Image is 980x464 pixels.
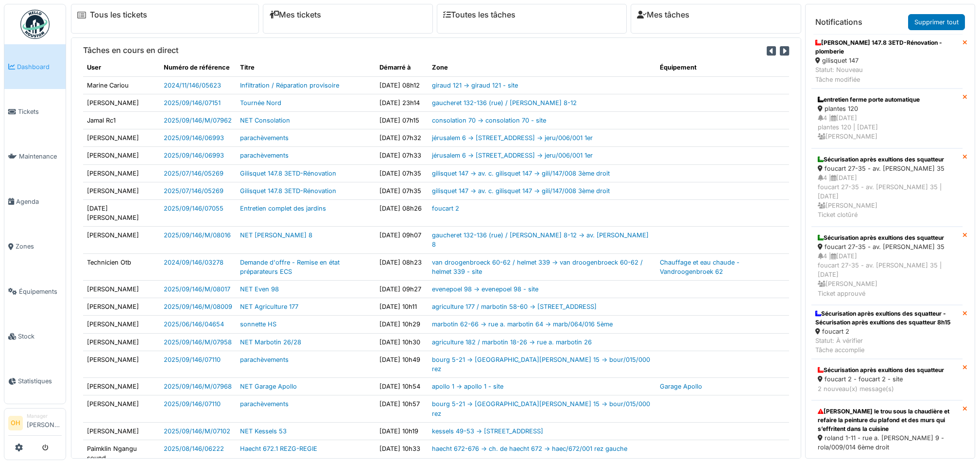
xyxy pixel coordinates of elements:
a: Haecht 672.1 REZG-REGIE [240,445,317,452]
a: bourg 5-21 -> [GEOGRAPHIC_DATA][PERSON_NAME] 15 -> bour/015/000 rez [432,356,650,373]
a: Stock [4,314,66,358]
td: [PERSON_NAME] [83,378,160,395]
td: [DATE] 07h33 [376,147,428,164]
td: [DATE] 07h35 [376,164,428,182]
a: 2025/06/146/04654 [164,321,224,328]
th: Équipement [656,59,789,76]
td: [DATE] 08h23 [376,253,428,280]
a: 2025/09/146/07151 [164,99,221,107]
a: gilisquet 147 -> av. c. gilisquet 147 -> gili/147/008 3ème droit [432,170,610,177]
td: [DATE] 07h35 [376,182,428,199]
div: 2 nouveau(x) message(s) [818,384,956,393]
a: 2025/09/146/07110 [164,400,221,408]
a: NET Consolation [240,117,290,124]
td: [DATE] 07h15 [376,111,428,129]
div: Sécurisation après exultions des squatteur [818,155,956,164]
a: sonnette HS [240,321,276,328]
a: Demande d'offre - Remise en état préparateurs ECS [240,259,340,275]
div: entretien ferme porte automatique [818,95,956,104]
a: 2025/08/146/06222 [164,445,224,452]
th: Titre [236,59,376,76]
div: foucart 27-35 - av. [PERSON_NAME] 35 [818,242,956,251]
a: 2025/09/146/M/08009 [164,303,232,310]
th: Zone [428,59,656,76]
a: van droogenbroeck 60-62 / helmet 339 -> van droogenbroeck 60-62 / helmet 339 - site [432,259,643,275]
div: 4 | [DATE] plantes 120 | [DATE] [PERSON_NAME] [818,113,956,142]
a: gaucheret 132-136 (rue) / [PERSON_NAME] 8-12 -> av. [PERSON_NAME] 8 [432,232,649,248]
span: Tickets [18,107,62,116]
td: [DATE] 10h19 [376,422,428,440]
h6: Notifications [815,18,862,27]
div: foucart 2 - foucart 2 - site [818,375,956,384]
td: [DATE] 10h30 [376,333,428,351]
h6: Tâches en cours en direct [83,46,178,55]
td: [DATE] 10h29 [376,316,428,333]
a: 2025/09/146/M/07958 [164,339,232,346]
td: [DATE] 10h57 [376,395,428,422]
a: Maintenance [4,134,66,179]
a: Sécurisation après exultions des squatteur - Sécurisation après exultions des squatteur 8h15 fouc... [811,305,963,359]
a: OH Manager[PERSON_NAME] [8,412,62,436]
td: Jamal Rc1 [83,111,160,129]
th: Numéro de référence [160,59,236,76]
td: [PERSON_NAME] [83,281,160,298]
a: NET Marbotin 26/28 [240,339,301,346]
div: gilisquet 147 [815,56,959,65]
td: [PERSON_NAME] [83,422,160,440]
div: Statut: Nouveau Tâche modifiée [815,65,959,84]
a: 2024/11/146/05623 [164,82,221,89]
div: foucart 2 [815,327,959,336]
a: 2025/07/146/05269 [164,187,224,195]
a: Toutes les tâches [443,10,516,19]
a: [PERSON_NAME] 147.8 3ETD-Rénovation - plomberie gilisquet 147 Statut: NouveauTâche modifiée [811,34,963,89]
td: [DATE] 10h11 [376,298,428,316]
a: Infiltration / Réparation provisoire [240,82,339,89]
a: parachèvements [240,134,289,142]
td: [PERSON_NAME] [83,129,160,147]
td: [DATE] 09h07 [376,227,428,253]
td: [DATE] 10h54 [376,378,428,395]
a: Gilisquet 147.8 3ETD-Rénovation [240,170,336,177]
a: agriculture 182 / marbotin 18-26 -> rue a. marbotin 26 [432,339,592,346]
td: [PERSON_NAME] [83,182,160,199]
a: kessels 49-53 -> [STREET_ADDRESS] [432,428,543,435]
td: [PERSON_NAME] [83,316,160,333]
a: Statistiques [4,359,66,404]
div: Sécurisation après exultions des squatteur - Sécurisation après exultions des squatteur 8h15 [815,309,959,327]
a: NET Garage Apollo [240,383,297,390]
a: jérusalem 6 -> [STREET_ADDRESS] -> jeru/006/001 1er [432,134,593,142]
a: giraud 121 -> giraud 121 - site [432,82,518,89]
td: [DATE][PERSON_NAME] [83,199,160,226]
a: haecht 672-676 -> ch. de haecht 672 -> haec/672/001 rez gauche [432,445,627,452]
img: Badge_color-CXgf-gQk.svg [20,10,50,39]
a: 2025/09/146/06993 [164,152,224,159]
td: [DATE] 08h12 [376,76,428,94]
td: [DATE] 10h49 [376,351,428,377]
td: [PERSON_NAME] [83,298,160,316]
li: OH [8,416,23,430]
a: jérusalem 6 -> [STREET_ADDRESS] -> jeru/006/001 1er [432,152,593,159]
a: Dashboard [4,44,66,89]
th: Démarré à [376,59,428,76]
td: Technicien Otb [83,253,160,280]
td: [PERSON_NAME] [83,333,160,351]
td: [DATE] 09h27 [376,281,428,298]
td: [DATE] 07h32 [376,129,428,147]
td: [PERSON_NAME] [83,147,160,164]
span: Dashboard [17,62,62,71]
a: agriculture 177 / marbotin 58-60 -> [STREET_ADDRESS] [432,303,597,310]
a: Entretien complet des jardins [240,205,326,212]
div: Manager [27,412,62,420]
a: evenepoel 98 -> evenepoel 98 - site [432,286,538,293]
td: [PERSON_NAME] [83,351,160,377]
a: Gilisquet 147.8 3ETD-Rénovation [240,187,336,195]
td: [DATE] 23h14 [376,94,428,111]
a: Zones [4,224,66,269]
a: 2025/09/146/06993 [164,134,224,142]
td: [PERSON_NAME] [83,227,160,253]
td: [DATE] 08h26 [376,199,428,226]
span: Équipements [19,287,62,296]
a: NET [PERSON_NAME] 8 [240,232,312,239]
td: [PERSON_NAME] [83,94,160,111]
a: Garage Apollo [660,383,702,390]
